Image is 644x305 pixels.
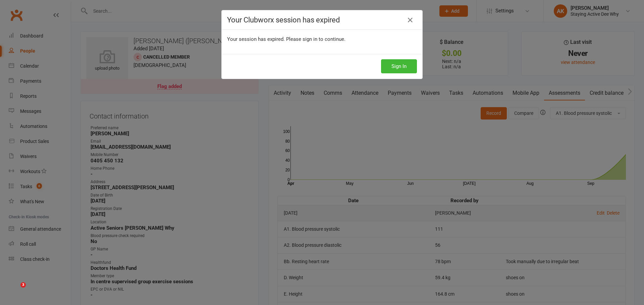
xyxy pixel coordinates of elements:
[7,282,23,298] iframe: Intercom live chat
[405,15,416,25] a: Close
[227,16,417,24] h4: Your Clubworx session has expired
[20,282,26,288] span: 3
[227,36,345,42] span: Your session has expired. Please sign in to continue.
[381,59,417,73] button: Sign In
